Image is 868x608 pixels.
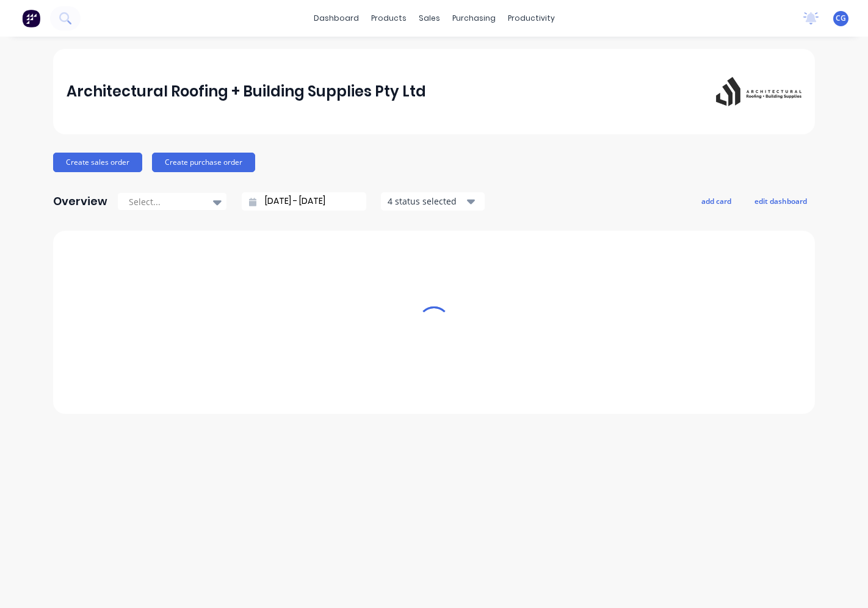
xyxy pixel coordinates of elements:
[308,9,365,27] a: dashboard
[413,9,446,27] div: sales
[22,9,40,27] img: Factory
[502,9,561,27] div: productivity
[716,77,801,107] img: Architectural Roofing + Building Supplies Pty Ltd
[365,9,413,27] div: products
[446,9,502,27] div: purchasing
[693,193,739,209] button: add card
[388,195,465,208] div: 4 status selected
[53,189,107,214] div: Overview
[152,153,255,172] button: Create purchase order
[381,192,485,211] button: 4 status selected
[747,193,815,209] button: edit dashboard
[836,13,846,24] span: CG
[53,153,142,172] button: Create sales order
[67,79,426,104] div: Architectural Roofing + Building Supplies Pty Ltd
